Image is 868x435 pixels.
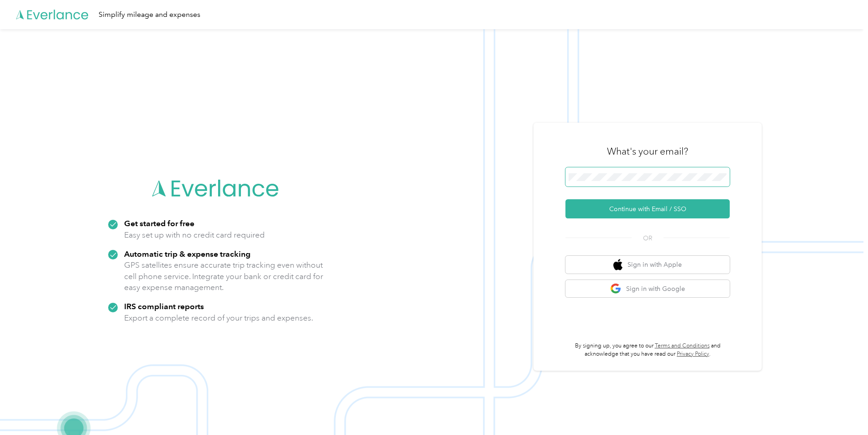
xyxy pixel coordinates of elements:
p: GPS satellites ensure accurate trip tracking even without cell phone service. Integrate your bank... [124,259,324,293]
strong: Automatic trip & expense tracking [124,249,251,259]
img: apple logo [613,259,622,270]
img: google logo [610,283,622,295]
p: Easy set up with no credit card required [124,229,265,241]
p: Export a complete record of your trips and expenses. [124,312,313,324]
h3: What's your email? [607,145,688,158]
strong: Get started for free [124,218,194,228]
a: Terms and Conditions [655,342,710,349]
p: By signing up, you agree to our and acknowledge that you have read our . [565,342,730,358]
button: Continue with Email / SSO [565,199,730,218]
div: Simplify mileage and expenses [99,9,200,21]
button: google logoSign in with Google [565,280,730,298]
a: Privacy Policy [677,351,709,357]
strong: IRS compliant reports [124,301,204,311]
span: OR [632,233,664,243]
button: apple logoSign in with Apple [565,256,730,274]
